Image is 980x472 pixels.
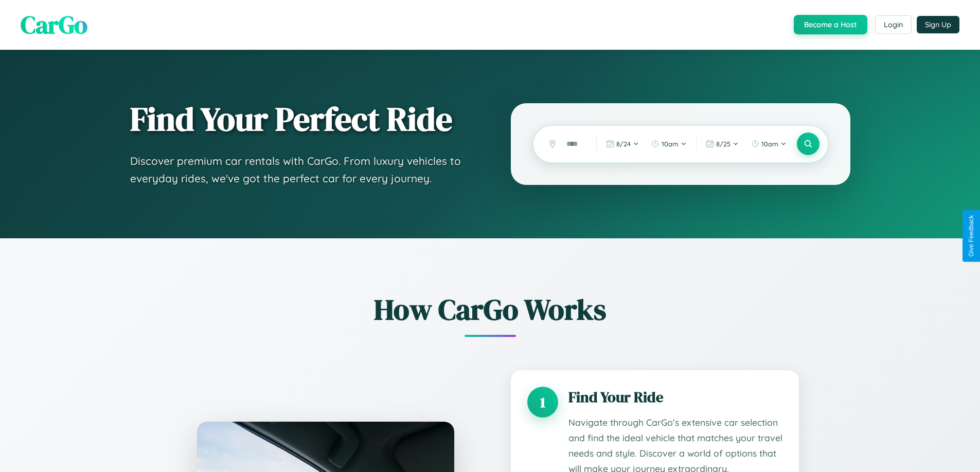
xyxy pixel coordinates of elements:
button: 10am [746,136,792,152]
button: Sign Up [917,16,959,33]
button: Become a Host [794,15,867,34]
button: 8/25 [701,136,744,152]
span: CarGo [21,8,87,42]
button: Login [875,15,912,34]
div: Give Feedback [968,215,975,257]
h2: How CarGo Works [182,290,799,329]
span: 8 / 24 [616,140,631,148]
span: 8 / 25 [716,140,730,148]
div: 1 [527,387,558,418]
span: 10am [662,140,679,148]
span: 10am [761,140,778,148]
h3: Find Your Ride [568,387,782,407]
button: 8/24 [601,136,644,152]
p: Discover premium car rentals with CarGo. From luxury vehicles to everyday rides, we've got the pe... [130,153,470,187]
h1: Find Your Perfect Ride [130,101,470,137]
button: 10am [646,136,692,152]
